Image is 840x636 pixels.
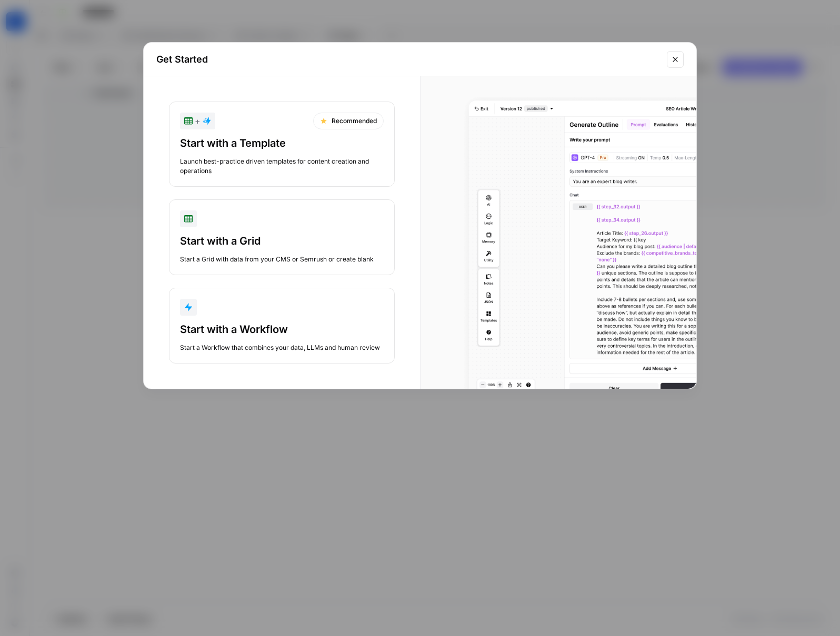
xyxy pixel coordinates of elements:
h2: Get Started [156,52,661,67]
div: Recommended [313,113,384,129]
button: +RecommendedStart with a TemplateLaunch best-practice driven templates for content creation and o... [169,102,395,187]
div: Start with a Grid [180,234,384,248]
div: Start with a Workflow [180,322,384,337]
div: Start with a Template [180,136,384,150]
div: + [184,115,211,127]
button: Start with a WorkflowStart a Workflow that combines your data, LLMs and human review [169,288,395,364]
button: Close modal [667,51,684,68]
div: Start a Workflow that combines your data, LLMs and human review [180,343,384,352]
button: Start with a GridStart a Grid with data from your CMS or Semrush or create blank [169,199,395,275]
div: Launch best-practice driven templates for content creation and operations [180,157,384,176]
div: Start a Grid with data from your CMS or Semrush or create blank [180,255,384,264]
